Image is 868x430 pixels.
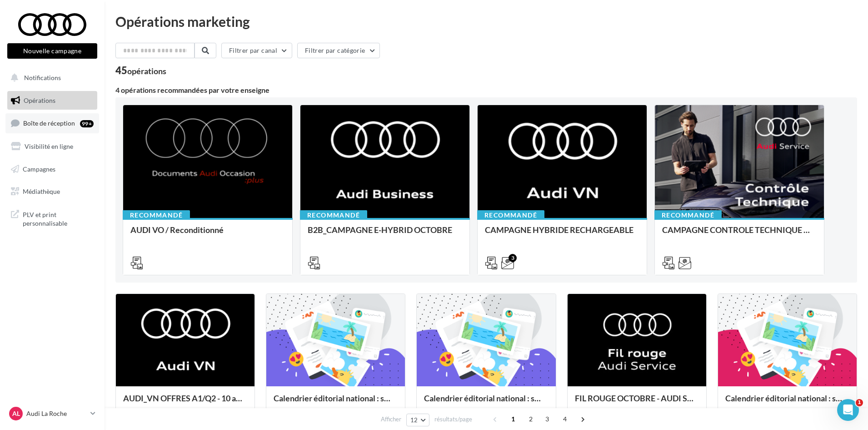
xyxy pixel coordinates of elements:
[5,182,99,201] a: Médiathèque
[558,412,572,426] span: 4
[115,86,857,94] div: 4 opérations recommandées par votre enseigne
[24,74,61,81] span: Notifications
[434,415,472,424] span: résultats/page
[524,412,538,426] span: 2
[25,142,73,150] span: Visibilité en ligne
[654,210,722,220] div: Recommandé
[300,210,367,220] div: Recommandé
[5,137,99,156] a: Visibilité en ligne
[274,394,398,412] div: Calendrier éditorial national : semaine du 06.10 au 12.10
[540,412,554,426] span: 3
[410,416,418,424] span: 12
[477,210,544,220] div: Recommandé
[130,225,285,243] div: AUDI VO / Reconditionné
[856,399,863,406] span: 1
[23,165,55,172] span: Campagnes
[115,15,857,28] div: Opérations marketing
[5,91,99,110] a: Opérations
[381,415,401,424] span: Afficher
[5,68,95,87] button: Notifications
[23,208,94,228] span: PLV et print personnalisable
[662,225,817,243] div: CAMPAGNE CONTROLE TECHNIQUE 25€ OCTOBRE
[506,412,520,426] span: 1
[7,43,97,59] button: Nouvelle campagne
[308,225,462,243] div: B2B_CAMPAGNE E-HYBRID OCTOBRE
[115,66,166,76] div: 45
[5,205,99,232] a: PLV et print personnalisable
[123,394,247,412] div: AUDI_VN OFFRES A1/Q2 - 10 au 31 octobre
[123,210,190,220] div: Recommandé
[485,225,639,243] div: CAMPAGNE HYBRIDE RECHARGEABLE
[12,409,20,418] span: AL
[725,394,849,412] div: Calendrier éditorial national : semaine du 22.09 au 28.09
[406,414,429,426] button: 12
[221,43,292,58] button: Filtrer par canal
[26,409,87,418] p: Audi La Roche
[24,96,55,104] span: Opérations
[5,113,99,133] a: Boîte de réception99+
[509,254,517,262] div: 3
[23,187,60,195] span: Médiathèque
[5,160,99,179] a: Campagnes
[424,394,548,412] div: Calendrier éditorial national : semaine du 29.09 au 05.10
[127,67,166,75] div: opérations
[23,119,75,127] span: Boîte de réception
[837,399,859,421] iframe: Intercom live chat
[575,394,699,412] div: FIL ROUGE OCTOBRE - AUDI SERVICE
[297,43,380,58] button: Filtrer par catégorie
[7,405,97,422] a: AL Audi La Roche
[80,120,94,127] div: 99+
